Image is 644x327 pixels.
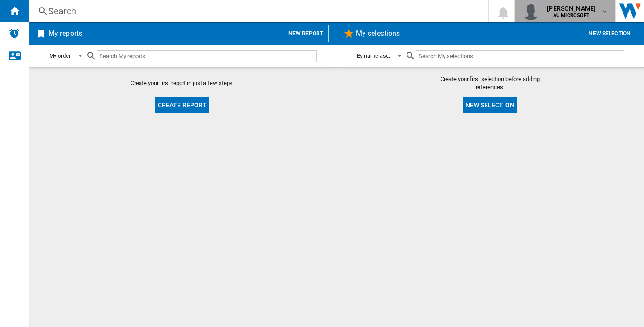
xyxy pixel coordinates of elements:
div: Search [48,5,465,17]
div: By name asc. [357,52,390,59]
span: [PERSON_NAME] [547,4,596,13]
button: New selection [463,97,517,113]
input: Search My selections [416,50,624,62]
img: alerts-logo.svg [9,28,20,38]
span: Create your first report in just a few steps. [131,79,234,87]
button: Create report [155,97,210,113]
span: Create your first selection before adding references. [428,75,553,91]
button: New selection [583,25,636,42]
h2: My selections [354,25,402,42]
b: AU MICROSOFT [553,13,590,18]
input: Search My reports [97,50,317,62]
img: profile.jpg [522,2,540,20]
h2: My reports [47,25,84,42]
button: New report [283,25,329,42]
div: My order [49,52,71,59]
